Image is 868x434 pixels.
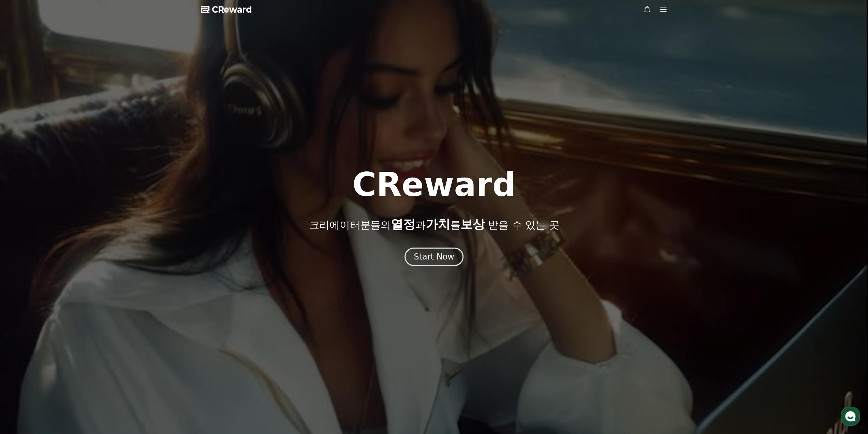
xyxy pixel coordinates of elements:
[201,4,252,15] a: CReward
[2,216,45,234] a: 홈
[62,227,71,233] span: 대화
[391,217,415,231] span: 열정
[460,217,485,231] span: 보상
[105,227,114,232] span: 설정
[414,251,454,262] div: Start Now
[212,4,252,15] span: CReward
[88,216,131,234] a: 설정
[425,217,450,231] span: 가치
[352,168,516,201] h1: CReward
[404,254,464,261] a: Start Now
[45,216,88,234] a: 대화
[309,218,559,231] p: 크리에이터분들의 과 를 받을 수 있는 곳
[21,227,26,232] span: 홈
[404,248,464,266] button: Start Now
